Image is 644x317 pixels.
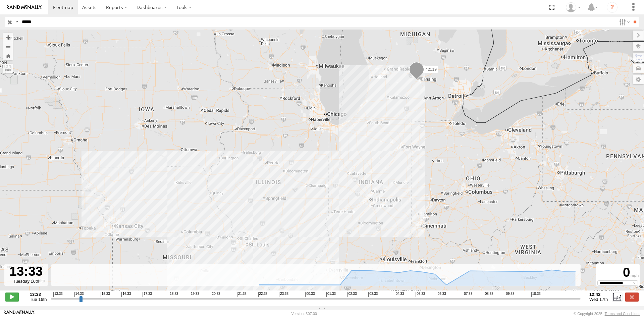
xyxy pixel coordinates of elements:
[368,292,378,297] span: 03:33
[416,292,425,297] span: 05:33
[347,292,357,297] span: 02:33
[3,33,13,42] button: Zoom in
[30,297,47,302] span: Tue 16th Sep 2025
[7,5,42,10] img: rand-logo.svg
[437,292,446,297] span: 06:33
[3,64,13,73] label: Measure
[563,2,583,12] div: Carlos Ortiz
[5,293,19,301] label: Play/Stop
[237,292,247,297] span: 21:33
[101,292,110,297] span: 15:33
[326,292,336,297] span: 01:33
[30,292,47,297] strong: 13:33
[484,292,493,297] span: 08:33
[291,312,317,316] div: Version: 307.00
[3,51,13,60] button: Zoom Home
[169,292,178,297] span: 18:33
[53,292,63,297] span: 13:33
[143,292,152,297] span: 17:33
[605,312,640,316] a: Terms and Conditions
[625,293,639,301] label: Close
[14,17,19,27] label: Search Query
[463,292,472,297] span: 07:33
[258,292,268,297] span: 22:33
[190,292,199,297] span: 19:33
[279,292,288,297] span: 23:33
[121,292,131,297] span: 16:33
[633,75,644,84] label: Map Settings
[74,292,84,297] span: 14:33
[574,312,640,316] div: © Copyright 2025 -
[3,42,13,51] button: Zoom out
[305,292,315,297] span: 00:33
[589,292,608,297] strong: 12:42
[616,17,631,27] label: Search Filter Options
[505,292,514,297] span: 09:33
[607,2,618,13] i: ?
[4,310,35,317] a: Visit our Website
[589,297,608,302] span: Wed 17th Sep 2025
[395,292,404,297] span: 04:33
[597,265,639,280] div: 0
[531,292,541,297] span: 10:33
[211,292,220,297] span: 20:33
[425,67,436,72] span: 42119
